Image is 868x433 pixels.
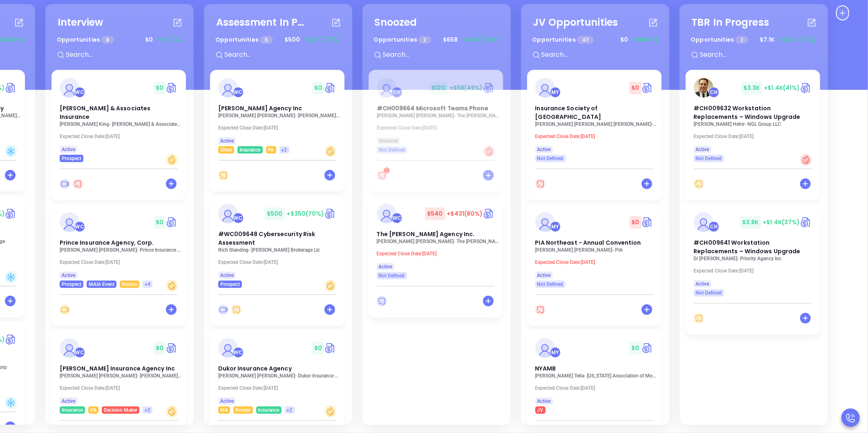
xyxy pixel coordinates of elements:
span: JV [537,406,544,415]
div: Cold [5,397,17,409]
div: JV OpportunitiesOpportunities 47$0+$0(0%) [527,10,663,70]
p: Di Cao - Priority Agency Inc [694,256,817,261]
span: $ 0 [619,33,631,46]
span: Not Defined [537,154,564,163]
span: $ 500 [283,33,302,46]
span: Active [62,271,75,280]
p: Rich Standing - Chadwick Brokerage Llc [218,247,341,253]
div: InterviewOpportunities 8$0+$0(0%) [51,10,188,70]
span: $ 120 [430,82,447,94]
span: NYAMB [535,364,556,373]
p: Derek Oberman - The Oberman Companies [377,113,499,118]
div: Walter Contreras [233,213,244,223]
div: Assessment In ProgressOpportunities 5$500+$350(70%) [210,10,346,70]
img: Quote [483,208,495,220]
span: Snoozed [379,136,398,145]
div: profileWalter Contreras$0Circle dollarPrince Insurance Agency, Corp.[PERSON_NAME] [PERSON_NAME]- ... [51,204,188,330]
img: Prince Insurance Agency, Corp. [60,212,79,232]
div: Carla Humber [709,87,719,98]
p: Kenneth Hehir - NGL Group LLC [694,121,817,127]
div: Warm [324,280,336,292]
p: Kim King - Moore & Associates Insurance Inc [60,121,182,127]
a: Quote [5,208,17,220]
img: Quote [324,342,336,354]
span: +$431 (80%) [447,210,483,218]
span: +$0 (0%) [633,36,658,44]
span: $ 0 [629,342,641,355]
div: Walter Contreras [74,347,85,358]
a: Quote [324,82,336,94]
div: Megan Youmans [550,347,561,358]
div: profileCarla Humber$120+$58(49%)Circle dollar#CH009664 Microsoft Teams Phone[PERSON_NAME] [PERSON... [369,70,505,196]
span: +$2.7K (39%) [779,36,817,44]
a: profileMegan Youmans$0Circle dollarInsurance Society of [GEOGRAPHIC_DATA][PERSON_NAME] [PERSON_NA... [527,70,662,162]
div: profileCarla Humber$3.3K+$1.4K(41%)Circle dollar#CH009632 Workstation Replacements – Windows Upgr... [686,70,822,204]
a: Quote [166,82,178,94]
a: Quote [642,82,653,94]
span: Silver [220,145,232,154]
span: $ 0 [312,82,324,94]
div: Walter Contreras [391,213,402,223]
a: profileCarla Humber$3.3K+$1.4K(41%)Circle dollar#CH009632 Workstation Replacements – Windows Upgr... [686,70,820,162]
span: #CH009641 Workstation Replacements – Windows Upgrade [694,239,801,255]
span: $ 658 [441,33,460,46]
div: profileWalter Contreras$0Circle dollar[PERSON_NAME] & Associates Insurance[PERSON_NAME] King- [PE... [51,70,188,204]
p: Expected Close Date: [DATE] [694,134,817,139]
span: +$58 (49%) [450,84,483,92]
span: Dukor Insurance Agency [218,364,292,373]
img: Moore & Associates Insurance [60,78,79,98]
span: 2 [736,36,748,44]
span: $ 3.3K [741,82,762,94]
img: Quote [642,216,653,228]
span: Active [696,279,709,288]
input: Search... [65,49,188,60]
div: Cold [5,271,17,283]
span: Active [537,397,551,406]
span: Bronze [235,406,251,415]
a: profileWalter Contreras$0Circle dollarPrince Insurance Agency, Corp.[PERSON_NAME] [PERSON_NAME]- ... [51,204,186,288]
span: $ 3.8K [740,216,761,229]
img: Quote [5,82,17,94]
span: Not Defined [696,154,722,163]
span: 47 [577,36,594,44]
img: Quote [642,342,653,354]
img: Quote [324,208,336,220]
p: Opportunities [57,32,114,47]
div: JV Opportunities [533,15,618,30]
span: PA [90,406,96,415]
img: #WC009648 Cybersecurity Risk Assessment [218,204,238,223]
div: Warm [166,154,178,166]
span: Not Defined [537,280,564,289]
a: profileCarla Humber$120+$58(49%)Circle dollar#CH009664 Microsoft Teams Phone[PERSON_NAME] [PERSON... [369,70,503,154]
input: Search... [382,49,505,60]
span: $ 540 [425,208,445,220]
span: Dreher Agency Inc [218,104,302,112]
p: Expected Close Date: [DATE] [535,385,658,391]
input: Search... [224,49,346,60]
span: Bronze [122,280,137,289]
span: $ 0 [154,82,166,94]
a: profileWalter Contreras$0Circle dollarDukor Insurance Agency[PERSON_NAME] [PERSON_NAME]- Dukor In... [210,330,345,414]
span: The Willis E. Kilborne Agency Inc. [377,230,475,238]
span: #CH009664 Microsoft Teams Phone [377,104,488,112]
div: Hot [483,145,495,157]
span: Active [379,262,392,271]
span: #WC009648 Cybersecurity Risk Assessment [218,230,315,247]
p: Opportunities [374,32,432,47]
span: MAIA Event [89,280,114,289]
span: $ 500 [265,208,284,220]
p: Expected Close Date: [DATE] [60,259,182,265]
p: Jessica A. Hess - The Willis E. Kilborne Agency Inc. [377,239,499,244]
img: Quote [166,216,178,228]
span: $ 0 [629,216,641,229]
span: $ 7.1K [758,33,777,46]
span: $ 0 [143,33,155,46]
div: profileWalter Contreras$0Circle dollar[PERSON_NAME] Agency Inc[PERSON_NAME] [PERSON_NAME]- [PERSO... [210,70,346,196]
p: Ann Marie Snyder - Insurance Society of Philadelphia [535,121,658,127]
div: Snoozed [375,15,417,30]
p: Kimberly Zielinski - PIA [535,247,658,253]
p: Expected Close Date: [DATE] [60,385,182,391]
